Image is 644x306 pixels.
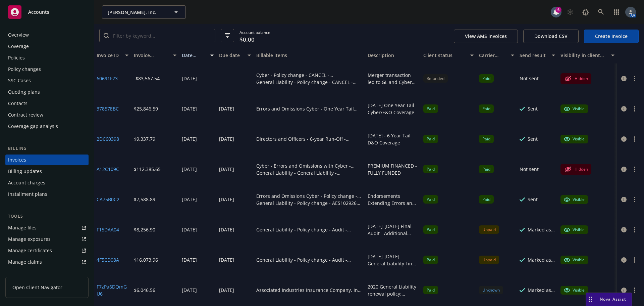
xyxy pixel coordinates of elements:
span: Paid [479,104,494,113]
div: Associated Industries Insurance Company, Inc. - General Liability [256,287,362,294]
div: Cyber - Errors and Omissions with Cyber - ESN0340262202 [256,162,362,169]
div: [DATE] [219,135,234,142]
div: Visible [564,287,585,293]
svg: Search [104,33,109,38]
span: Paid [479,195,494,204]
div: PREMIUM FINANCED - FULLY FUNDED [368,162,418,176]
div: Marked as sent [528,256,555,263]
button: Due date [216,47,254,63]
div: [DATE]-[DATE] General Liability Final Audit: Initial policy gross sales rating - $4M End of term ... [368,253,418,267]
div: 6 [555,7,561,13]
div: Hidden [564,75,588,83]
div: Invoice amount [134,52,169,59]
div: Unknown [479,286,503,294]
span: Accounts [28,9,49,15]
div: [DATE] One Year Tail Cyber/E&O Coverage [368,102,418,116]
div: [DATE] [182,135,197,142]
div: General Liability - Policy change - CANCEL - AES1029268 08 [256,79,362,86]
a: Manage BORs [5,268,89,279]
div: Due date [219,52,244,59]
div: Paid [423,225,438,234]
a: CA75B0C2 [97,196,119,203]
div: Refunded [423,74,448,83]
span: $0.00 [239,35,255,44]
div: Unpaid [479,256,499,264]
div: Paid [479,135,494,143]
button: Carrier status [476,47,517,63]
span: Paid [423,104,438,113]
a: F15DAA04 [97,226,119,233]
div: [DATE] [219,256,234,263]
div: Visible [564,257,585,263]
div: Billing updates [8,166,42,177]
div: Date issued [182,52,206,59]
span: Manage exposures [5,234,89,245]
a: Create Invoice [584,30,639,43]
div: Policies [8,52,25,63]
a: Coverage gap analysis [5,121,89,132]
div: Overview [8,30,29,40]
span: [PERSON_NAME], Inc. [108,9,166,16]
div: Manage BORs [8,268,40,279]
div: Endorsements Extending Errors and Omissions Cyber and General Liability policies to [DATE]. [368,192,418,207]
span: Nova Assist [600,296,626,302]
button: Send result [517,47,558,63]
div: Invoices [8,155,26,165]
div: -$83,567.54 [134,75,160,82]
a: Quoting plans [5,87,89,97]
button: Invoice ID [94,47,131,63]
div: Manage claims [8,257,42,267]
a: Installment plans [5,189,89,200]
div: [DATE] [182,75,197,82]
button: Visibility in client dash [558,47,617,63]
div: [DATE] [182,256,197,263]
div: Cyber - Policy change - CANCEL - ESN0340262202 [256,72,362,79]
button: Nova Assist [586,293,632,306]
div: General Liability - Policy change - Audit - AES1029268 02 [256,226,362,233]
div: Tools [5,213,89,220]
span: Paid [423,165,438,173]
span: Open Client Navigator [12,284,62,291]
a: Invoices [5,155,89,165]
button: Download CSV [523,30,579,43]
div: Installment plans [8,189,47,200]
div: Marked as sent [528,226,555,233]
div: Marked as sent [528,287,555,294]
div: Sent [528,196,538,203]
div: Policy changes [8,64,41,75]
a: Policies [5,52,89,63]
div: Paid [423,256,438,264]
div: Billing [5,145,89,152]
input: Filter by keyword... [109,29,215,42]
a: Switch app [610,5,623,19]
button: Client status [421,47,476,63]
div: Description [368,52,418,59]
div: [DATE] [182,287,197,294]
a: Manage files [5,222,89,233]
div: Paid [423,195,438,204]
div: Paid [479,165,494,173]
div: Manage exposures [8,234,51,245]
div: Manage certificates [8,245,52,256]
div: $16,073.96 [134,256,158,263]
div: $25,846.59 [134,105,158,112]
a: Policy changes [5,64,89,75]
div: Visible [564,196,585,203]
button: [PERSON_NAME], Inc. [102,5,186,19]
a: 37857EBC [97,105,119,112]
div: Account charges [8,177,45,188]
a: Report a Bug [579,5,592,19]
div: Contract review [8,110,43,120]
div: Send result [520,52,548,59]
a: Manage certificates [5,245,89,256]
div: [DATE] [219,166,234,173]
div: Billable items [256,52,362,59]
div: Contacts [8,98,28,109]
button: Description [365,47,421,63]
div: Coverage [8,41,29,52]
a: 4F5CD08A [97,256,119,263]
div: Errors and Omissions Cyber - Policy change - ESM0239869390 [256,192,362,200]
